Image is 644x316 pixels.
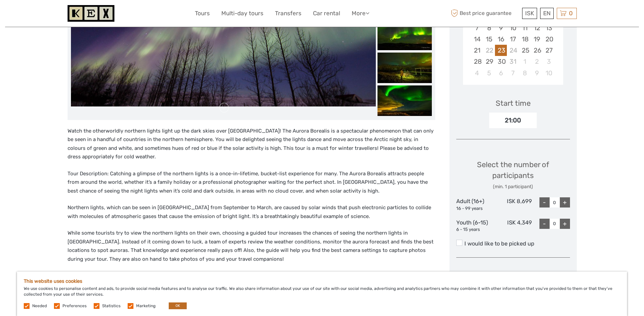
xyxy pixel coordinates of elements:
[378,85,432,116] img: 4b8b0238e26e4b419d2e2b41793ecad8_slider_thumbnail.jpg
[483,22,495,34] div: Choose Monday, December 8th, 2025
[519,67,531,79] div: Choose Thursday, January 8th, 2026
[24,278,620,284] h5: This website uses cookies
[539,197,550,208] div: -
[456,240,570,248] label: I would like to be picked up
[525,10,534,17] span: ISK
[102,303,121,309] label: Statistics
[456,226,494,233] div: 6 - 15 years
[540,8,554,19] div: EN
[494,197,532,212] div: ISK 8,699
[68,229,435,263] p: While some tourists try to view the northern lights on their own, choosing a guided tour increase...
[68,5,114,22] img: 1261-44dab5bb-39f8-40da-b0c2-4d9fce00897c_logo_small.jpg
[483,67,495,79] div: Choose Monday, January 5th, 2026
[471,34,483,45] div: Choose Sunday, December 14th, 2025
[539,219,550,229] div: -
[495,56,507,67] div: Choose Tuesday, December 30th, 2025
[471,22,483,34] div: Choose Sunday, December 7th, 2025
[531,22,543,34] div: Choose Friday, December 12th, 2025
[531,56,543,67] div: Choose Friday, January 2nd, 2026
[471,45,483,56] div: Choose Sunday, December 21st, 2025
[519,56,531,67] div: Choose Thursday, January 1st, 2026
[465,11,561,79] div: month 2025-12
[456,197,494,212] div: Adult (16+)
[531,45,543,56] div: Choose Friday, December 26th, 2025
[68,203,435,221] p: Northern lights, which can be seen in [GEOGRAPHIC_DATA] from September to March, are caused by so...
[489,113,537,128] div: 21:00
[560,197,570,208] div: +
[195,8,210,18] a: Tours
[10,12,77,17] p: We're away right now. Please check back later!
[68,127,435,161] p: Watch the otherworldly northern lights light up the dark skies over [GEOGRAPHIC_DATA]! The Aurora...
[560,219,570,229] div: +
[275,8,301,18] a: Transfers
[495,22,507,34] div: Choose Tuesday, December 9th, 2025
[568,10,574,17] span: 0
[543,22,555,34] div: Choose Saturday, December 13th, 2025
[519,45,531,56] div: Choose Thursday, December 25th, 2025
[471,56,483,67] div: Choose Sunday, December 28th, 2025
[456,159,570,190] div: Select the number of participants
[456,219,494,233] div: Youth (6-15)
[519,34,531,45] div: Choose Thursday, December 18th, 2025
[507,34,519,45] div: Choose Wednesday, December 17th, 2025
[543,56,555,67] div: Choose Saturday, January 3rd, 2026
[543,45,555,56] div: Choose Saturday, December 27th, 2025
[507,45,519,56] div: Not available Wednesday, December 24th, 2025
[495,45,507,56] div: Choose Tuesday, December 23rd, 2025
[169,302,187,309] button: OK
[519,22,531,34] div: Choose Thursday, December 11th, 2025
[483,34,495,45] div: Choose Monday, December 15th, 2025
[62,303,87,309] label: Preferences
[531,67,543,79] div: Choose Friday, January 9th, 2026
[495,34,507,45] div: Choose Tuesday, December 16th, 2025
[136,303,155,309] label: Marketing
[507,56,519,67] div: Not available Wednesday, December 31st, 2025
[507,67,519,79] div: Choose Wednesday, January 7th, 2026
[32,303,47,309] label: Needed
[378,20,432,50] img: e46a0ea686ca42d783f300d319cea3b6_slider_thumbnail.jpg
[507,22,519,34] div: Choose Wednesday, December 10th, 2025
[313,8,340,18] a: Car rental
[221,8,263,18] a: Multi-day tours
[68,170,435,196] p: Tour Description: Catching a glimpse of the northern lights is a once-in-lifetime, bucket-list ex...
[456,183,570,190] div: (min. 1 participant)
[531,34,543,45] div: Choose Friday, December 19th, 2025
[496,98,531,108] div: Start time
[495,67,507,79] div: Choose Tuesday, January 6th, 2026
[543,67,555,79] div: Choose Saturday, January 10th, 2026
[483,56,495,67] div: Choose Monday, December 29th, 2025
[352,8,369,18] a: More
[456,205,494,212] div: 16 - 99 years
[483,45,495,56] div: Not available Monday, December 22nd, 2025
[78,11,86,19] button: Open LiveChat chat widget
[449,8,520,19] span: Best price guarantee
[17,272,627,316] div: We use cookies to personalise content and ads, to provide social media features and to analyse ou...
[471,67,483,79] div: Choose Sunday, January 4th, 2026
[378,53,432,83] img: 51873c78b2f745749d6667bcdbf5f23b_slider_thumbnail.jpg
[543,34,555,45] div: Choose Saturday, December 20th, 2025
[494,219,532,233] div: ISK 4,349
